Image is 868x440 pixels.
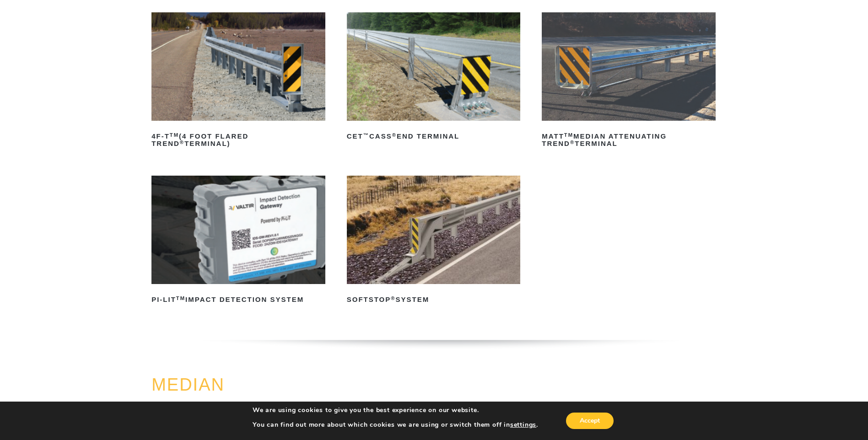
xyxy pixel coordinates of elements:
sup: TM [170,132,179,138]
p: We are using cookies to give you the best experience on our website. [253,406,538,414]
sup: ® [392,132,397,138]
button: Accept [566,413,614,429]
a: MATTTMMedian Attenuating TREND®Terminal [542,12,716,151]
sup: ™ [363,132,369,138]
sup: ® [570,140,575,145]
h2: MATT Median Attenuating TREND Terminal [542,129,716,151]
sup: ® [391,295,395,301]
a: SoftStop®System [347,176,521,307]
a: CET™CASS®End Terminal [347,12,521,144]
h2: PI-LIT Impact Detection System [151,292,325,307]
sup: TM [176,295,185,301]
sup: TM [564,132,573,138]
a: 4F-TTM(4 Foot Flared TREND®Terminal) [151,12,325,151]
a: MEDIAN [151,375,225,394]
h2: SoftStop System [347,292,521,307]
a: PI-LITTMImpact Detection System [151,176,325,307]
button: settings [510,421,536,429]
img: SoftStop System End Terminal [347,176,521,284]
h2: CET CASS End Terminal [347,129,521,144]
p: You can find out more about which cookies we are using or switch them off in . [253,421,538,429]
h2: 4F-T (4 Foot Flared TREND Terminal) [151,129,325,151]
sup: ® [180,140,184,145]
